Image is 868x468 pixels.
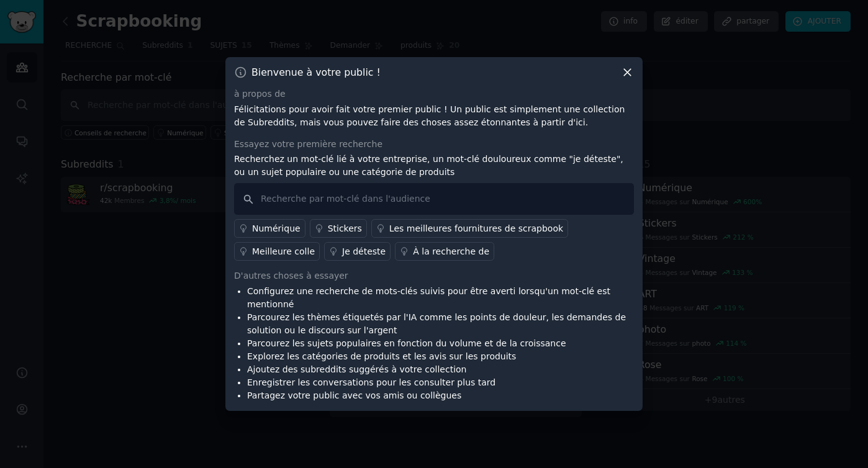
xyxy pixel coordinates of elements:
[342,245,386,258] div: Je déteste
[247,337,634,350] li: Parcourez les sujets populaires en fonction du volume et de la croissance
[234,138,634,151] div: Essayez votre première recherche
[310,219,367,238] a: Stickers
[247,311,634,337] li: Parcourez les thèmes étiquetés par l'IA comme les points de douleur, les demandes de solution ou ...
[413,245,489,258] div: À la recherche de
[251,66,381,79] h3: Bienvenue à votre public !
[247,350,634,363] li: Explorez les catégories de produits et les avis sur les produits
[234,269,634,282] div: D'autres choses à essayer
[247,376,634,389] li: Enregistrer les conversations pour les consulter plus tard
[395,242,494,261] a: À la recherche de
[252,245,315,258] div: Meilleure colle
[252,222,301,235] div: Numérique
[234,88,634,101] div: à propos de
[234,242,320,261] a: Meilleure colle
[234,219,305,238] a: Numérique
[328,222,362,235] div: Stickers
[247,285,634,311] li: Configurez une recherche de mots-clés suivis pour être averti lorsqu'un mot-clé est mentionné
[371,219,568,238] a: Les meilleures fournitures de scrapbook
[247,389,634,402] li: Partagez votre public avec vos amis ou collègues
[234,153,634,179] p: Recherchez un mot-clé lié à votre entreprise, un mot-clé douloureux comme "je déteste", ou un suj...
[324,242,391,261] a: Je déteste
[234,103,634,129] p: Félicitations pour avoir fait votre premier public ! Un public est simplement une collection de S...
[389,222,563,235] div: Les meilleures fournitures de scrapbook
[234,183,634,215] input: Recherche par mot-clé dans l'audience
[247,363,634,376] li: Ajoutez des subreddits suggérés à votre collection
